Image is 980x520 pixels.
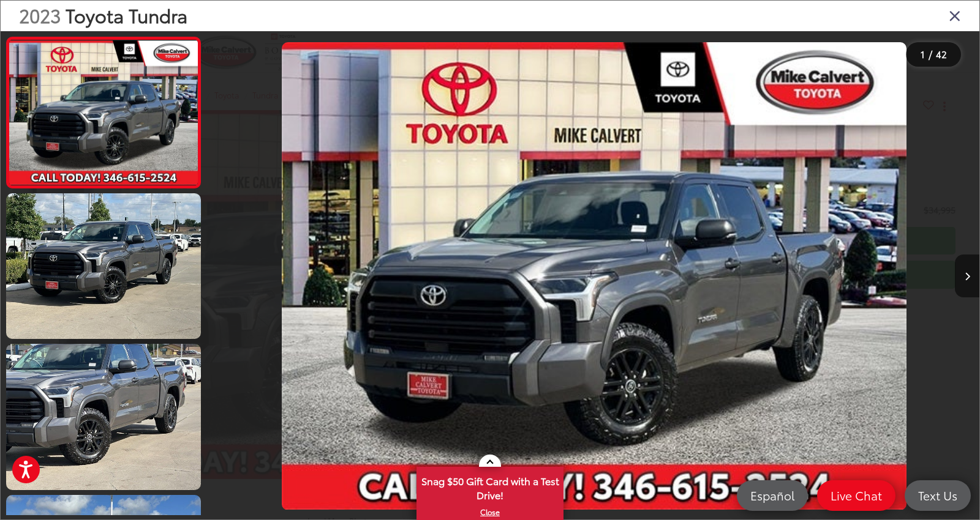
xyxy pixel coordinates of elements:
[282,42,907,510] img: 2023 Toyota Tundra SR5
[4,343,203,491] img: 2023 Toyota Tundra SR5
[66,2,187,28] span: Toyota Tundra
[817,480,895,511] a: Live Chat
[905,480,971,511] a: Text Us
[936,47,947,61] span: 42
[744,488,801,503] span: Español
[418,468,562,505] span: Snag $50 Gift Card with a Test Drive!
[4,192,203,341] img: 2023 Toyota Tundra SR5
[19,2,61,28] span: 2023
[7,40,200,184] img: 2023 Toyota Tundra SR5
[949,7,961,23] i: Close gallery
[737,480,808,511] a: Español
[912,488,963,503] span: Text Us
[921,47,925,61] span: 1
[209,42,979,510] div: 2023 Toyota Tundra SR5 0
[927,50,933,59] span: /
[824,488,888,503] span: Live Chat
[955,254,979,297] button: Next image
